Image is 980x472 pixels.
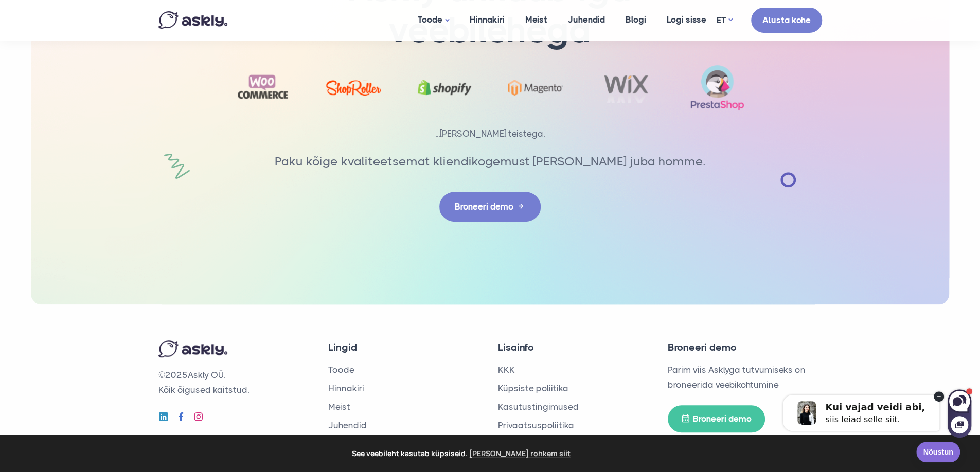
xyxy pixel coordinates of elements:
img: Askly [158,11,227,29]
a: Nõustun [916,442,960,462]
a: Küpsiste poliitika [498,383,568,393]
a: Meist [328,402,350,412]
a: Broneeri demo [668,405,765,432]
a: learn more about cookies [468,446,572,461]
img: Magento [508,80,563,96]
a: ET [717,13,733,28]
a: Hinnakiri [328,383,364,393]
img: prestashop [690,64,745,111]
span: 2025 [165,370,188,380]
a: Privaatsuspoliitika [498,420,574,430]
a: KKK [498,365,515,375]
img: Woocommerce [236,71,291,104]
img: Askly logo [158,340,227,357]
p: © Askly OÜ. Kõik õigused kaitstud. [158,368,313,398]
h4: Lisainfo [498,340,652,355]
img: Shopify [417,72,472,103]
img: Wix [599,72,654,103]
h4: Lingid [328,340,483,355]
span: See veebileht kasutab küpsiseid. [15,446,909,461]
p: Paku kõige kvaliteetsemat kliendikogemust [PERSON_NAME] juba homme. [272,152,709,171]
a: Alusta kohe [751,8,822,33]
a: Juhendid [328,420,367,430]
a: Kasutustingimused [498,402,579,412]
h4: Broneeri demo [668,340,822,355]
p: Parim viis Asklyga tutvumiseks on broneerida veebikohtumine [668,363,822,392]
p: ...[PERSON_NAME] teistega. [215,126,765,141]
a: Broneeri demo [439,192,541,222]
a: Toode [328,365,354,375]
iframe: Askly chat [761,376,972,439]
img: ShopRoller [326,80,381,96]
